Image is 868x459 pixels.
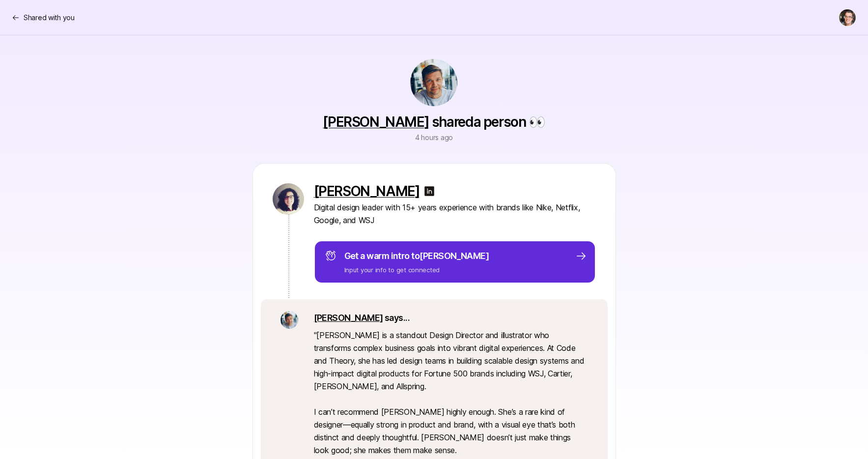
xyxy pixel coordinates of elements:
[273,183,304,215] img: 34f24cbc_53e1_42b0_84e5_9ce346b02e6f.jpg
[280,311,298,329] img: ACg8ocKEKRaDdLI4UrBIVgU4GlSDRsaw4FFi6nyNfamyhzdGAwDX=s160-c
[314,313,383,323] a: [PERSON_NAME]
[415,132,453,143] p: 4 hours ago
[314,201,596,227] p: Digital design leader with 15+ years experience with brands like Nike, Netflix, Google, and WSJ
[839,9,856,27] button: Eric Smith
[24,12,75,24] p: Shared with you
[314,311,588,325] p: says...
[344,265,489,275] p: Input your info to get connected
[314,183,420,199] a: [PERSON_NAME]
[423,185,435,197] img: linkedin-logo
[323,114,429,130] a: [PERSON_NAME]
[344,249,489,263] p: Get a warm intro
[410,59,457,106] img: ACg8ocKEKRaDdLI4UrBIVgU4GlSDRsaw4FFi6nyNfamyhzdGAwDX=s160-c
[839,9,856,26] img: Eric Smith
[323,114,545,130] p: shared a person 👀
[411,251,489,261] span: to [PERSON_NAME]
